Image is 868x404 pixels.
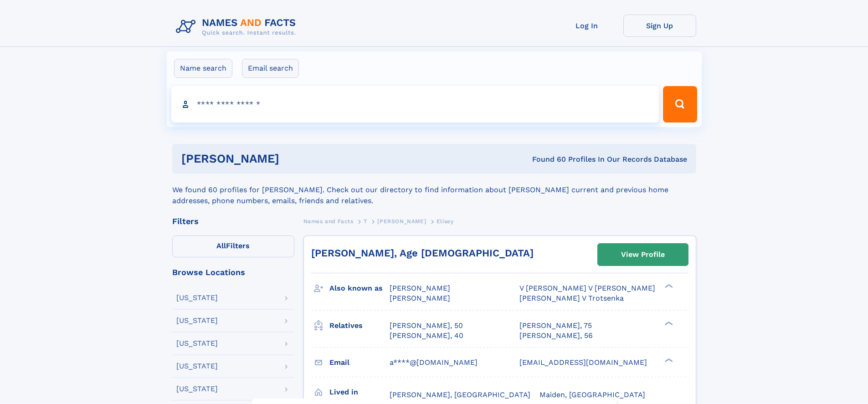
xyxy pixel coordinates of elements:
span: [PERSON_NAME] [390,294,450,302]
div: ❯ [663,320,673,326]
div: View Profile [621,244,665,265]
div: [US_STATE] [176,317,218,324]
span: Elisey [437,218,454,225]
label: Email search [242,59,299,78]
div: [US_STATE] [176,294,218,302]
div: [US_STATE] [176,363,218,370]
div: We found 60 profiles for [PERSON_NAME]. Check out our directory to find information about [PERSON... [172,174,696,206]
h1: [PERSON_NAME] [181,153,406,164]
h3: Email [329,355,390,370]
span: T [364,218,367,225]
span: [EMAIL_ADDRESS][DOMAIN_NAME] [519,358,647,367]
button: Search Button [663,86,697,123]
a: [PERSON_NAME], 40 [390,331,463,341]
a: Names and Facts [303,215,354,227]
span: Maiden, [GEOGRAPHIC_DATA] [539,390,645,399]
a: [PERSON_NAME], 75 [519,321,592,331]
a: [PERSON_NAME], 50 [390,321,463,331]
span: [PERSON_NAME] [390,284,450,292]
a: [PERSON_NAME], 56 [519,331,593,341]
div: [US_STATE] [176,385,218,393]
div: ❯ [663,357,673,363]
span: V [PERSON_NAME] V [PERSON_NAME] [519,284,655,292]
span: All [216,241,226,250]
label: Filters [172,235,294,257]
div: Filters [172,217,294,225]
h3: Also known as [329,281,390,296]
a: [PERSON_NAME] [377,215,426,227]
a: [PERSON_NAME], Age [DEMOGRAPHIC_DATA] [311,247,534,259]
a: T [364,215,367,227]
a: View Profile [598,244,688,266]
span: [PERSON_NAME] [377,218,426,225]
div: ❯ [663,283,673,289]
span: [PERSON_NAME], [GEOGRAPHIC_DATA] [390,390,530,399]
div: [US_STATE] [176,340,218,347]
a: Sign Up [623,15,696,37]
a: Log In [550,15,623,37]
div: Browse Locations [172,268,294,276]
label: Name search [174,59,232,78]
img: Logo Names and Facts [172,15,303,39]
h3: Lived in [329,384,390,400]
h3: Relatives [329,318,390,333]
div: Found 60 Profiles In Our Records Database [406,154,687,164]
span: [PERSON_NAME] V Trotsenka [519,294,624,302]
input: search input [171,86,659,123]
